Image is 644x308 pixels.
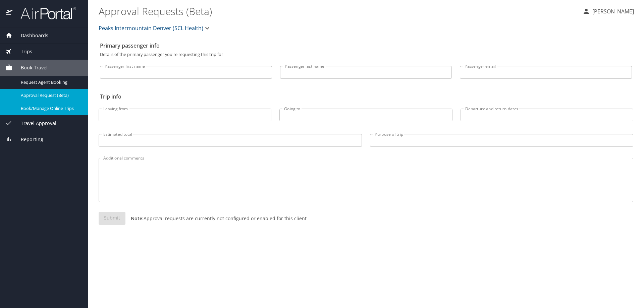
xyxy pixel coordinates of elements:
span: Request Agent Booking [21,79,80,85]
p: Details of the primary passenger you're requesting this trip for [100,52,632,57]
h2: Trip info [100,91,632,102]
button: [PERSON_NAME] [580,5,637,17]
button: Peaks Intermountain Denver (SCL Health) [96,21,214,35]
span: Reporting [12,136,43,143]
img: icon-airportal.png [6,7,13,20]
span: Dashboards [12,32,48,39]
span: Peaks Intermountain Denver (SCL Health) [99,23,203,33]
p: [PERSON_NAME] [590,7,634,15]
span: Book/Manage Online Trips [21,105,80,112]
h1: Approval Requests (Beta) [99,1,577,21]
span: Book Travel [12,64,48,71]
p: Approval requests are currently not configured or enabled for this client [125,215,307,222]
span: Approval Request (Beta) [21,92,80,99]
img: airportal-logo.png [13,7,76,20]
span: Travel Approval [12,120,56,127]
strong: Note: [131,215,144,222]
h2: Primary passenger info [100,40,632,51]
span: Trips [12,48,32,55]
